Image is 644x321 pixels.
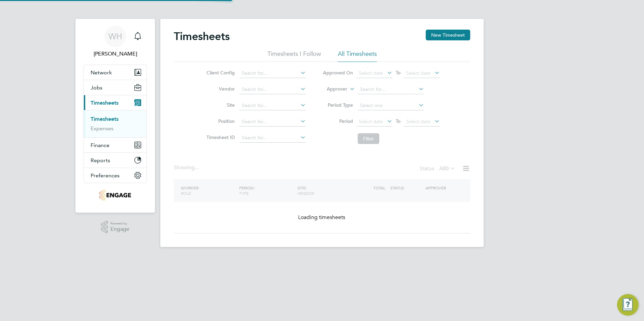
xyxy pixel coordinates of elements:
[406,118,430,124] span: Select date
[239,85,306,94] input: Search for...
[359,118,383,124] span: Select date
[439,165,455,172] label: All
[358,133,379,144] button: Filter
[317,86,347,93] label: Approver
[84,153,147,168] button: Reports
[359,70,383,76] span: Select date
[75,19,155,213] nav: Main navigation
[91,172,120,179] span: Preferences
[239,133,306,143] input: Search for...
[426,30,470,40] button: New Timesheet
[84,50,147,58] span: Will Hiles
[239,101,306,110] input: Search for...
[239,117,306,127] input: Search for...
[84,26,147,58] a: WH[PERSON_NAME]
[101,221,130,234] a: Powered byEngage
[323,118,353,124] label: Period
[84,168,147,183] button: Preferences
[204,134,235,140] label: Timesheet ID
[204,70,235,76] label: Client Config
[323,102,353,108] label: Period Type
[420,164,457,174] div: Status
[174,30,230,43] h2: Timesheets
[99,190,131,201] img: knightwood-logo-retina.png
[91,84,102,91] span: Jobs
[174,164,200,171] div: Showing
[239,69,306,78] input: Search for...
[358,85,424,94] input: Search for...
[446,165,449,172] span: 0
[91,116,119,122] a: Timesheets
[110,221,129,226] span: Powered by
[91,100,119,106] span: Timesheets
[110,226,129,232] span: Engage
[84,190,147,201] a: Go to home page
[84,138,147,152] button: Finance
[204,86,235,92] label: Vendor
[394,68,402,77] span: To
[84,65,147,80] button: Network
[84,95,147,110] button: Timesheets
[195,164,199,171] span: ...
[84,110,147,137] div: Timesheets
[204,102,235,108] label: Site
[91,125,114,132] a: Expenses
[84,80,147,95] button: Jobs
[394,117,402,126] span: To
[91,142,109,148] span: Finance
[323,70,353,76] label: Approved On
[358,101,424,110] input: Select one
[108,32,122,41] span: WH
[91,69,112,76] span: Network
[204,118,235,124] label: Position
[267,50,321,62] li: Timesheets I Follow
[91,157,110,164] span: Reports
[338,50,377,62] li: All Timesheets
[406,70,430,76] span: Select date
[617,294,639,316] button: Engage Resource Center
